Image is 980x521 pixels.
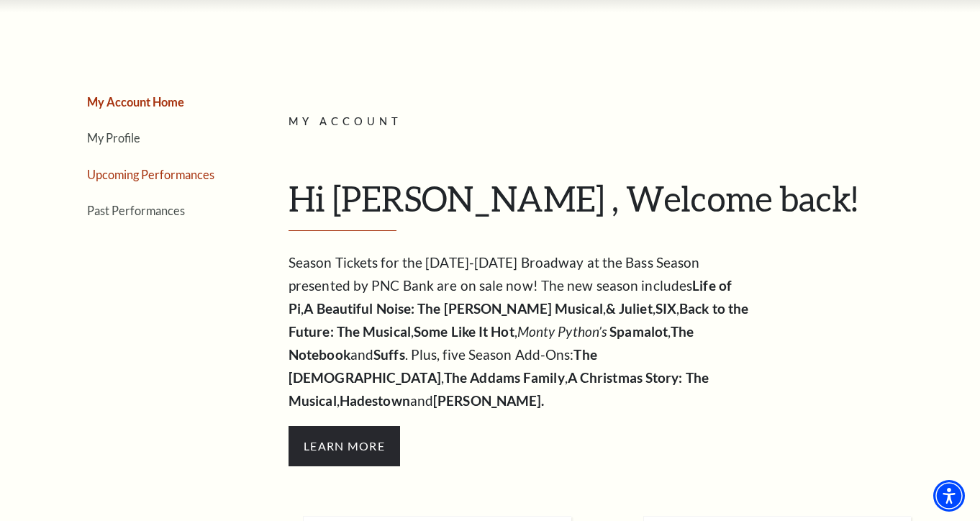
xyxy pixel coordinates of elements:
div: Accessibility Menu [933,480,965,512]
strong: Back to the Future: The Musical [289,300,748,340]
a: Upcoming Performances [87,168,214,181]
strong: Some Like It Hot [414,323,514,340]
a: My Account Home [87,95,184,109]
strong: A Beautiful Noise: The [PERSON_NAME] Musical [304,300,602,317]
p: Season Tickets for the [DATE]-[DATE] Broadway at the Bass Season presented by PNC Bank are on sal... [289,251,756,412]
strong: SIX [655,300,676,317]
strong: [PERSON_NAME]. [433,392,544,409]
strong: A Christmas Story: The Musical [289,369,709,409]
span: My Account [289,115,402,127]
strong: Hadestown [340,392,410,409]
strong: & Juliet [606,300,653,317]
strong: Spamalot [609,323,668,340]
h1: Hi [PERSON_NAME] , Welcome back! [289,178,925,231]
span: Learn More [289,426,400,466]
a: Past Performances [87,204,185,217]
strong: The Addams Family [444,369,565,386]
strong: The Notebook [289,323,694,363]
strong: The [DEMOGRAPHIC_DATA] [289,346,597,386]
em: Monty Python’s [517,323,607,340]
a: Hamilton Learn More [289,437,400,453]
a: My Profile [87,131,140,145]
strong: Suffs [373,346,405,363]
